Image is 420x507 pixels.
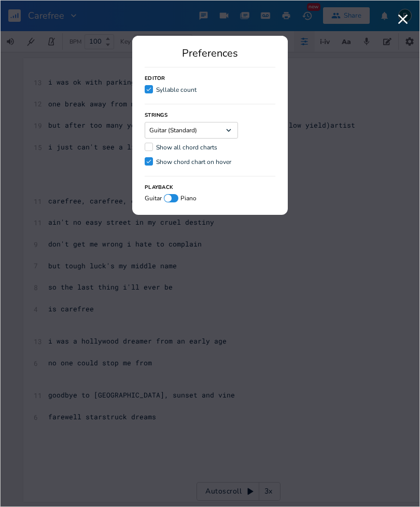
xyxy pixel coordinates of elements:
span: Piano [180,195,197,201]
div: Show all chord charts [156,144,217,150]
h3: Playback [145,185,173,190]
span: Guitar [145,195,162,201]
h3: Strings [145,113,167,118]
div: Preferences [145,48,275,59]
h3: Editor [145,76,165,81]
div: Syllable count [156,87,197,93]
div: Show chord chart on hover [156,159,231,165]
span: Guitar (Standard) [149,127,197,133]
